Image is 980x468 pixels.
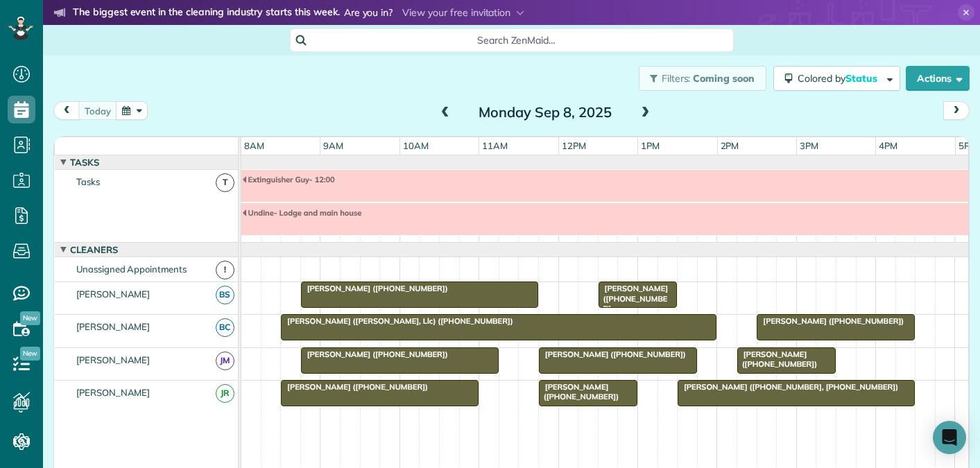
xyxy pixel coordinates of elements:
span: New [20,347,40,361]
span: New [20,311,40,325]
span: 10am [400,140,431,151]
span: Status [845,72,879,85]
button: today [78,101,117,120]
span: [PERSON_NAME] [74,387,153,398]
span: Are you in? [344,6,393,21]
span: 8am [241,140,267,151]
span: [PERSON_NAME] ([PHONE_NUMBER], [PHONE_NUMBER]) [598,284,671,333]
span: Tasks [67,157,102,168]
span: [PERSON_NAME] ([PHONE_NUMBER]) [756,316,904,326]
span: [PERSON_NAME] ([PHONE_NUMBER]) [737,349,818,369]
div: Open Intercom Messenger [933,421,966,454]
strong: The biggest event in the cleaning industry starts this week. [73,6,340,21]
span: 2pm [718,140,742,151]
span: Unassigned Appointments [74,263,189,275]
span: Coming soon [693,72,755,85]
button: Colored byStatus [773,66,900,91]
button: next [943,101,970,120]
span: JR [216,384,234,403]
span: [PERSON_NAME] ([PERSON_NAME], Llc) ([PHONE_NUMBER]) [280,316,514,326]
span: 4pm [876,140,900,151]
span: [PERSON_NAME] [74,354,153,365]
span: 5pm [956,140,980,151]
span: [PERSON_NAME] ([PHONE_NUMBER]) [280,382,429,392]
span: Undine- Lodge and main house [241,208,363,218]
span: 9am [320,140,346,151]
button: prev [53,101,80,120]
span: Colored by [798,72,882,85]
span: 3pm [797,140,821,151]
span: BC [216,318,234,337]
span: BS [216,286,234,304]
span: ! [216,261,234,279]
span: [PERSON_NAME] ([PHONE_NUMBER]) [300,284,449,293]
span: [PERSON_NAME] [74,288,153,300]
span: [PERSON_NAME] ([PHONE_NUMBER]) [538,349,687,359]
span: Extinguisher Guy- 12:00 [241,175,336,184]
span: [PERSON_NAME] ([PHONE_NUMBER], [PHONE_NUMBER]) [677,382,899,392]
span: 1pm [638,140,662,151]
span: 11am [479,140,510,151]
button: Actions [906,66,970,91]
li: The world’s leading virtual event for cleaning business owners. [54,24,610,42]
span: JM [216,352,234,370]
span: [PERSON_NAME] ([PHONE_NUMBER]) [538,382,619,401]
span: Tasks [74,176,103,187]
span: Filters: [662,72,691,85]
span: 12pm [559,140,589,151]
span: [PERSON_NAME] ([PHONE_NUMBER]) [300,349,449,359]
span: T [216,173,234,192]
h2: Monday Sep 8, 2025 [458,105,632,120]
span: [PERSON_NAME] [74,321,153,332]
span: Cleaners [67,244,121,255]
